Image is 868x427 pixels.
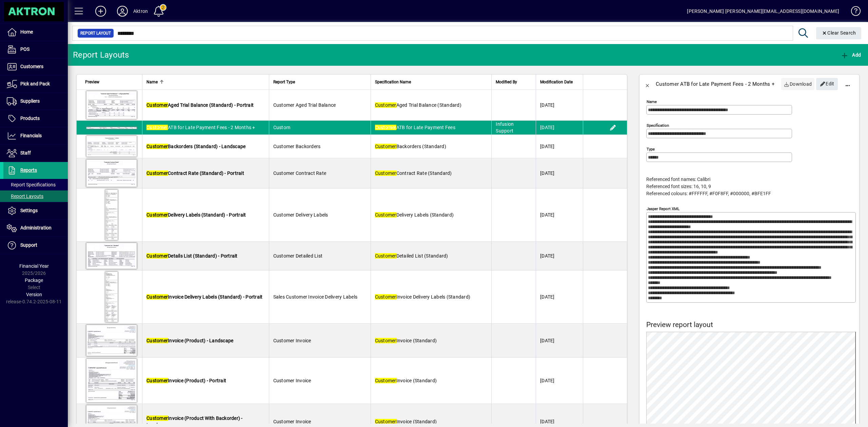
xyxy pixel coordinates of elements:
[90,5,112,17] button: Add
[820,78,834,89] span: Edit
[273,78,295,86] span: Report Type
[375,102,461,108] span: Aged Trial Balance (Standard)
[273,294,358,300] span: Sales Customer Invoice Delivery Labels
[536,324,583,358] td: [DATE]
[3,58,68,75] a: Customers
[375,102,396,108] em: Customer
[146,170,244,176] span: Contract Rate (Standard) - Portrait
[7,194,43,199] span: Report Layouts
[375,144,396,149] em: Customer
[839,49,863,61] button: Add
[273,78,367,86] div: Report Type
[3,127,68,144] a: Financials
[20,116,40,121] span: Products
[146,378,168,383] em: Customer
[375,253,448,259] span: Detailed List (Standard)
[7,182,56,187] span: Report Specifications
[3,179,68,190] a: Report Specifications
[25,278,43,283] span: Package
[536,242,583,270] td: [DATE]
[146,294,262,300] span: Invoice Delivery Labels (Standard) - Portrait
[20,225,52,230] span: Administration
[112,5,133,17] button: Profile
[80,30,111,37] span: Report Layout
[19,263,49,269] span: Financial Year
[496,121,514,134] span: Infusion Support
[647,123,669,128] mat-label: Specification
[20,46,29,52] span: POS
[73,49,129,60] div: Report Layouts
[647,147,655,151] mat-label: Type
[496,78,517,86] span: Modified By
[540,78,573,86] span: Modification Date
[146,253,168,259] em: Customer
[273,212,328,218] span: Customer Delivery Labels
[146,144,168,149] em: Customer
[146,144,245,149] span: Backorders (Standard) - Landscape
[3,76,68,93] a: Pick and Pack
[375,125,396,130] em: Customer
[146,170,168,176] em: Customer
[20,167,37,173] span: Reports
[536,121,583,135] td: [DATE]
[20,150,31,156] span: Staff
[608,122,618,133] button: Edit
[536,90,583,121] td: [DATE]
[536,135,583,158] td: [DATE]
[146,212,168,218] em: Customer
[3,237,68,254] a: Support
[20,98,40,104] span: Suppliers
[846,1,860,23] a: Knowledge Base
[146,212,246,218] span: Delivery Labels (Standard) - Portrait
[540,78,579,86] div: Modification Date
[816,27,862,39] button: Clear
[647,99,657,104] mat-label: Name
[273,102,336,108] span: Customer Aged Trial Balance
[273,338,311,343] span: Customer Invoice
[146,378,226,383] span: Invoice (Product) - Portrait
[273,125,291,130] span: Custom
[375,212,396,218] em: Customer
[375,378,396,383] em: Customer
[375,253,396,259] em: Customer
[375,338,437,343] span: Invoice (Standard)
[375,78,488,86] div: Specification Name
[3,145,68,162] a: Staff
[3,110,68,127] a: Products
[146,102,168,108] em: Customer
[781,78,815,90] a: Download
[3,220,68,237] a: Administration
[646,321,856,329] h4: Preview report layout
[375,378,437,383] span: Invoice (Standard)
[375,125,455,130] span: ATB for Late Payment Fees
[85,78,99,86] span: Preview
[20,81,50,86] span: Pick and Pack
[646,184,711,189] span: Referenced font sizes: 16, 10, 9
[146,294,168,300] em: Customer
[3,41,68,58] a: POS
[375,338,396,343] em: Customer
[375,212,454,218] span: Delivery Labels (Standard)
[146,102,254,108] span: Aged Trial Balance (Standard) - Portrait
[146,125,255,130] span: ATB for Late Payment Fees - 2 Months +
[375,170,452,176] span: Contract Rate (Standard)
[822,30,856,36] span: Clear Search
[146,415,168,421] em: Customer
[536,188,583,242] td: [DATE]
[273,144,321,149] span: Customer Backorders
[375,294,471,300] span: Invoice Delivery Labels (Standard)
[816,78,838,90] button: Edit
[536,270,583,324] td: [DATE]
[375,78,411,86] span: Specification Name
[133,6,148,17] div: Aktron
[146,338,233,343] span: Invoice (Product) - Landscape
[20,133,42,138] span: Financials
[273,170,327,176] span: Customer Contract Rate
[536,158,583,188] td: [DATE]
[536,358,583,404] td: [DATE]
[3,93,68,110] a: Suppliers
[375,419,437,424] span: Invoice (Standard)
[639,76,656,92] button: Back
[646,191,771,196] span: Referenced colours: #FFFFFF, #F0F8FF, #000000, #BFE1FF
[375,170,396,176] em: Customer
